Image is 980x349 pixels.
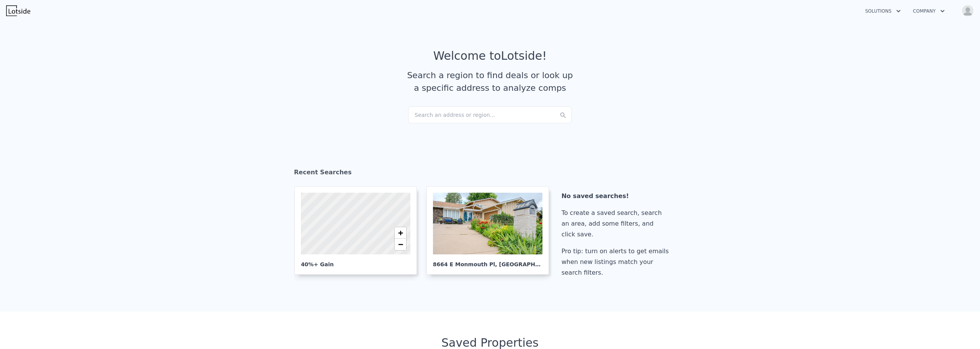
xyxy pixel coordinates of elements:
div: Recent Searches [294,162,686,186]
button: Solutions [859,4,907,18]
div: To create a saved search, search an area, add some filters, and click save. [562,208,672,240]
div: Pro tip: turn on alerts to get emails when new listings match your search filters. [562,246,672,278]
div: 40%+ Gain [301,254,410,268]
span: − [398,239,403,249]
div: Search a region to find deals or look up a specific address to analyze comps [404,69,576,94]
button: Company [907,4,951,18]
img: avatar [962,5,974,17]
span: + [398,228,403,238]
div: Search an address or region... [408,107,572,123]
a: 8664 E Monmouth Pl, [GEOGRAPHIC_DATA] [426,186,555,275]
div: No saved searches! [562,191,672,202]
a: 40%+ Gain [294,186,423,275]
div: Welcome to Lotside ! [433,49,547,63]
a: Zoom in [395,227,406,239]
div: 8664 E Monmouth Pl , [GEOGRAPHIC_DATA] [433,254,542,268]
a: Zoom out [395,239,406,250]
img: Lotside [6,5,30,16]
